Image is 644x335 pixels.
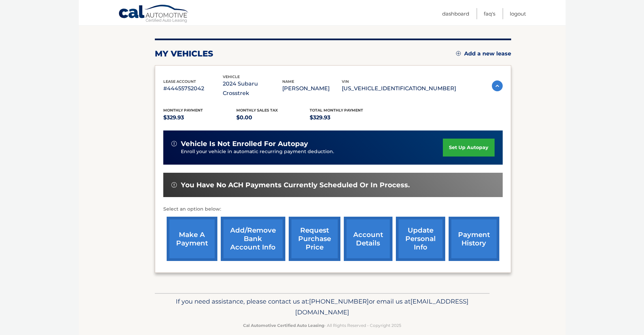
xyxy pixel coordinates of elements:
a: request purchase price [289,217,340,261]
a: payment history [449,217,499,261]
span: [PHONE_NUMBER] [309,297,369,305]
span: Monthly sales Tax [236,108,278,113]
span: Monthly Payment [163,108,203,113]
p: $0.00 [236,113,310,122]
p: $329.93 [310,113,383,122]
a: set up autopay [443,139,494,157]
a: FAQ's [484,8,495,19]
p: $329.93 [163,113,237,122]
span: vehicle [223,74,240,79]
a: Dashboard [442,8,469,19]
img: add.svg [456,51,461,56]
a: Logout [510,8,526,19]
span: [EMAIL_ADDRESS][DOMAIN_NAME] [295,297,469,316]
a: Cal Automotive [118,4,189,24]
img: accordion-active.svg [492,80,503,91]
h2: my vehicles [155,49,213,59]
a: make a payment [167,217,217,261]
p: [PERSON_NAME] [282,84,342,93]
span: vehicle is not enrolled for autopay [181,140,308,148]
span: You have no ACH payments currently scheduled or in process. [181,181,410,189]
p: - All Rights Reserved - Copyright 2025 [159,322,485,329]
a: Add/Remove bank account info [221,217,285,261]
span: vin [342,79,349,84]
a: account details [344,217,392,261]
p: 2024 Subaru Crosstrek [223,79,282,98]
img: alert-white.svg [171,182,177,188]
span: Total Monthly Payment [310,108,363,113]
p: Enroll your vehicle in automatic recurring payment deduction. [181,148,443,155]
span: lease account [163,79,196,84]
p: #44455752042 [163,84,223,93]
img: alert-white.svg [171,141,177,146]
a: update personal info [396,217,445,261]
p: If you need assistance, please contact us at: or email us at [159,296,485,318]
p: Select an option below: [163,205,503,213]
a: Add a new lease [456,50,511,57]
p: [US_VEHICLE_IDENTIFICATION_NUMBER] [342,84,456,93]
span: name [282,79,294,84]
strong: Cal Automotive Certified Auto Leasing [243,323,324,328]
